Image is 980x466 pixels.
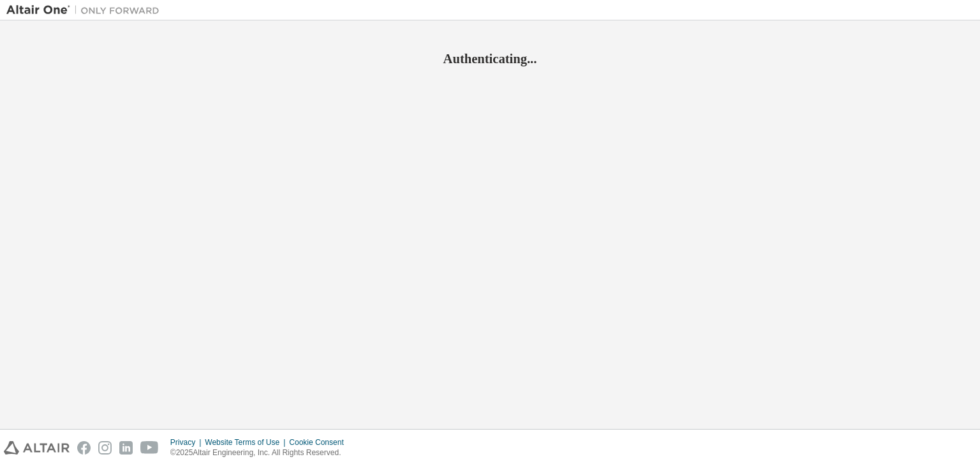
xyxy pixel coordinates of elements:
[170,437,205,447] div: Privacy
[119,441,133,455] img: linkedin.svg
[140,441,159,455] img: youtube.svg
[205,437,289,447] div: Website Terms of Use
[6,4,166,17] img: Altair One
[98,441,112,455] img: instagram.svg
[77,441,91,455] img: facebook.svg
[4,441,70,455] img: altair_logo.svg
[6,50,974,67] h2: Authenticating...
[289,437,351,447] div: Cookie Consent
[170,447,352,458] p: © 2025 Altair Engineering, Inc. All Rights Reserved.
